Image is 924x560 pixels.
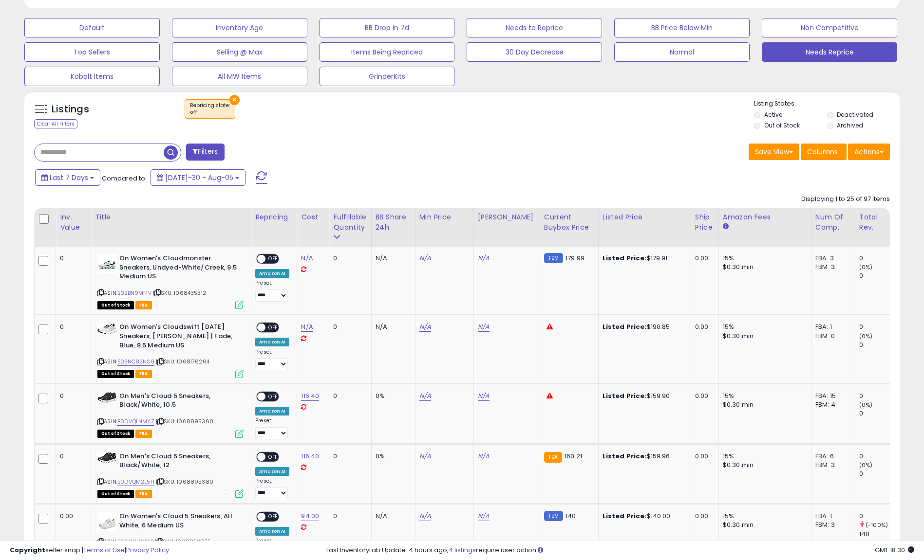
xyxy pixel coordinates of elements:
span: FBA [135,430,152,438]
div: Displaying 1 to 25 of 97 items [801,195,890,204]
div: 15% [723,254,804,263]
div: Preset: [255,280,289,302]
div: 0 [333,392,363,400]
b: On Men's Cloud 5 Sneakers, Black/White, 10.5 [119,392,238,412]
div: $159.96 [603,452,683,461]
div: Clear All Filters [34,119,77,128]
button: Needs Reprice [762,42,897,62]
a: N/A [478,452,490,461]
div: BB Share 24h. [376,212,411,233]
div: 0.00 [695,254,711,263]
button: Last 7 Days [35,169,100,186]
span: Compared to: [102,174,147,183]
div: Amazon AI [255,407,289,415]
div: ASIN: [97,254,244,308]
span: 140 [566,511,576,521]
button: All MW Items [172,67,307,86]
div: FBA: 3 [815,254,848,263]
button: Top Sellers [24,42,160,62]
button: × [229,95,240,105]
span: Last 7 Days [50,173,88,182]
small: Amazon Fees. [723,222,729,231]
span: All listings that are currently out of stock and unavailable for purchase on Amazon [97,490,134,498]
button: Items Being Repriced [320,42,455,62]
div: N/A [376,254,408,263]
a: N/A [419,253,431,263]
div: ASIN: [97,323,244,377]
div: Fulfillable Quantity [333,212,367,233]
div: 0 [60,392,83,400]
div: Min Price [419,212,470,222]
a: 116.40 [301,391,319,401]
a: N/A [419,391,431,401]
span: 179.99 [566,253,585,263]
a: N/A [301,253,313,263]
div: 0 [859,409,899,418]
div: N/A [376,323,408,331]
b: Listed Price: [603,322,647,331]
button: Default [24,18,160,37]
div: $159.90 [603,392,683,400]
div: FBA: 1 [815,512,848,521]
button: Columns [801,144,847,160]
span: All listings that are currently out of stock and unavailable for purchase on Amazon [97,301,134,309]
div: ASIN: [97,452,244,497]
div: 0 [859,452,899,461]
button: GrinderKits [320,67,455,86]
div: Amazon AI [255,269,289,278]
a: N/A [301,322,313,332]
div: 0 [859,512,899,521]
label: Active [764,110,782,119]
div: [PERSON_NAME] [478,212,536,222]
a: N/A [478,511,490,521]
div: $0.30 min [723,521,804,529]
div: 0.00 [695,512,711,521]
button: Normal [614,42,750,62]
a: B0BBN9MF1V [117,289,151,297]
b: On Men's Cloud 5 Sneakers, Black/White, 12 [119,452,238,472]
div: FBA: 15 [815,392,848,400]
span: Columns [807,147,838,157]
div: 0 [333,452,363,461]
b: Listed Price: [603,452,647,461]
button: Non Competitive [762,18,897,37]
div: Num of Comp. [815,212,851,233]
b: Listed Price: [603,511,647,521]
div: $179.91 [603,254,683,263]
small: (0%) [859,461,873,469]
div: 15% [723,323,804,331]
a: N/A [478,253,490,263]
button: Kobalt Items [24,67,160,86]
strong: Copyright [10,545,45,555]
div: 0 [60,323,83,331]
span: Repricing state : [190,102,230,116]
div: Inv. value [60,212,87,233]
div: $0.30 min [723,461,804,470]
b: On Women's Cloudswift [DATE] Sneakers, [PERSON_NAME] | Fade, Blue, 8.5 Medium US [119,323,238,352]
span: OFF [265,324,281,332]
div: $0.30 min [723,332,804,341]
a: Terms of Use [83,545,125,555]
button: Selling @ Max [172,42,307,62]
small: (0%) [859,401,873,409]
small: FBM [544,253,563,263]
div: ASIN: [97,392,244,437]
a: N/A [478,391,490,401]
div: 15% [723,452,804,461]
span: 2025-08-13 18:30 GMT [875,545,914,555]
a: 116.40 [301,452,319,461]
a: N/A [419,322,431,332]
img: 41PV9XacWpL._SL40_.jpg [97,323,117,334]
div: off [190,109,230,116]
button: Filters [186,144,224,161]
a: B0BNC82NS9 [117,358,154,366]
div: 0 [859,271,899,280]
div: FBM: 3 [815,521,848,529]
div: 0 [859,392,899,400]
div: $0.30 min [723,400,804,409]
div: Total Rev. [859,212,895,233]
small: (0%) [859,263,873,271]
span: 160.21 [565,452,582,461]
div: Amazon AI [255,467,289,476]
a: N/A [419,452,431,461]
